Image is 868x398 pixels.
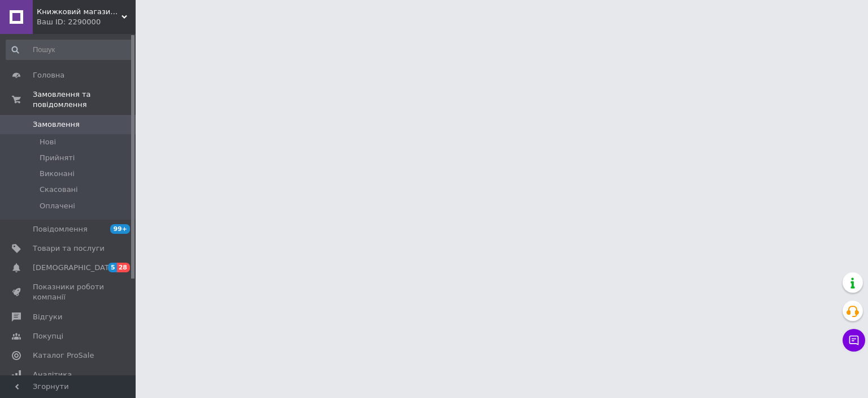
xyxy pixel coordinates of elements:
span: Головна [33,70,64,80]
button: Чат з покупцем [843,329,865,352]
span: Замовлення та повідомлення [33,89,136,110]
span: Показники роботи компанії [33,282,105,302]
span: Повідомлення [33,224,88,234]
span: 99+ [110,224,130,234]
span: [DEMOGRAPHIC_DATA] [33,263,116,273]
span: 28 [117,263,130,272]
span: Покупці [33,331,63,341]
span: Відгуки [33,312,62,322]
input: Пошук [6,40,133,60]
span: Виконані [40,169,75,179]
span: Товари та послуги [33,243,105,254]
span: Оплачені [40,201,75,211]
span: Прийняті [40,153,75,163]
span: Скасовані [40,185,78,195]
span: Книжковий магазин "ПАПІРУС" [37,7,121,17]
span: 5 [108,263,117,272]
div: Ваш ID: 2290000 [37,17,136,27]
span: Аналітика [33,370,72,380]
span: Замовлення [33,119,80,130]
span: Каталог ProSale [33,350,94,361]
span: Нові [40,137,56,147]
